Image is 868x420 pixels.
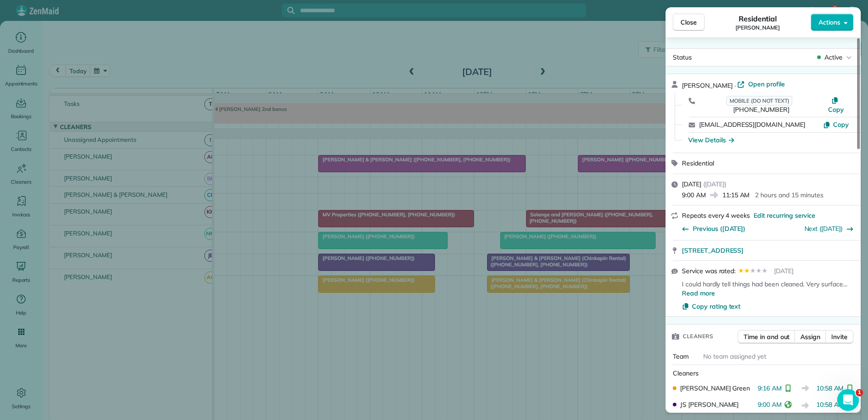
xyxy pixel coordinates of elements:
[758,400,782,411] span: 9:00 AM
[794,330,826,344] button: Assign
[748,80,785,89] span: Open profile
[688,135,734,145] button: View Details
[755,190,823,200] p: 2 hours and 15 minutes
[739,13,777,24] span: Residential
[682,302,740,311] button: Copy rating text
[738,330,795,344] button: Time in and out
[726,96,792,105] span: MOBILE (DO NOT TEXT)
[683,332,713,341] span: Cleaners
[774,266,794,275] span: [DATE]
[673,369,699,377] span: Cleaners
[733,82,738,89] span: ·
[682,190,706,200] span: 9:00 AM
[682,211,750,220] span: Repeats every 4 weeks
[681,18,697,27] span: Close
[754,211,815,220] span: Edit recurring service
[735,24,780,31] span: [PERSON_NAME]
[682,246,744,255] span: [STREET_ADDRESS]
[699,96,824,114] a: MOBILE (DO NOT TEXT)[PHONE_NUMBER]
[680,384,750,393] span: [PERSON_NAME] Green
[744,266,750,275] span: ★
[744,332,789,341] span: Time in and out
[673,352,689,360] span: Team
[824,96,849,114] button: Copy
[722,190,750,200] span: 11:15 AM
[758,384,782,393] span: 9:16 AM
[823,120,849,129] button: Copy
[750,266,756,275] span: ★
[680,400,739,409] span: JS [PERSON_NAME]
[762,266,768,275] span: ★
[682,289,715,298] button: Read more
[682,266,735,275] span: Service was rated:
[692,302,740,310] span: Copy rating text
[856,389,863,396] span: 1
[699,120,805,129] a: [EMAIL_ADDRESS][DOMAIN_NAME]
[733,105,789,114] span: [PHONE_NUMBER]
[819,18,840,27] span: Actions
[693,224,745,233] span: Previous ([DATE])
[824,53,843,62] span: Active
[682,280,848,288] span: I could hardly tell things had been cleaned. Very surface …
[682,159,714,167] span: Residential
[682,180,701,188] span: [DATE]
[833,120,849,129] span: Copy
[682,224,745,233] button: Previous ([DATE])
[738,266,768,275] span: Rating: {{score}} out of 5 stars
[825,330,853,344] button: Invite
[804,225,843,233] a: Next ([DATE])
[682,246,855,255] a: [STREET_ADDRESS]
[816,384,844,393] span: 10:58 AM
[738,266,744,275] span: ★
[703,180,726,188] span: ( [DATE] )
[682,81,733,90] span: [PERSON_NAME]
[737,80,785,89] a: Open profile
[673,14,705,31] button: Close
[703,352,766,360] span: No team assigned yet
[837,389,859,411] iframe: Intercom live chat
[831,332,848,341] span: Invite
[756,266,762,275] span: ★
[673,53,692,61] span: Status
[800,332,820,341] span: Assign
[816,400,844,411] span: 10:58 AM
[828,105,844,114] span: Copy
[804,224,854,233] button: Next ([DATE])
